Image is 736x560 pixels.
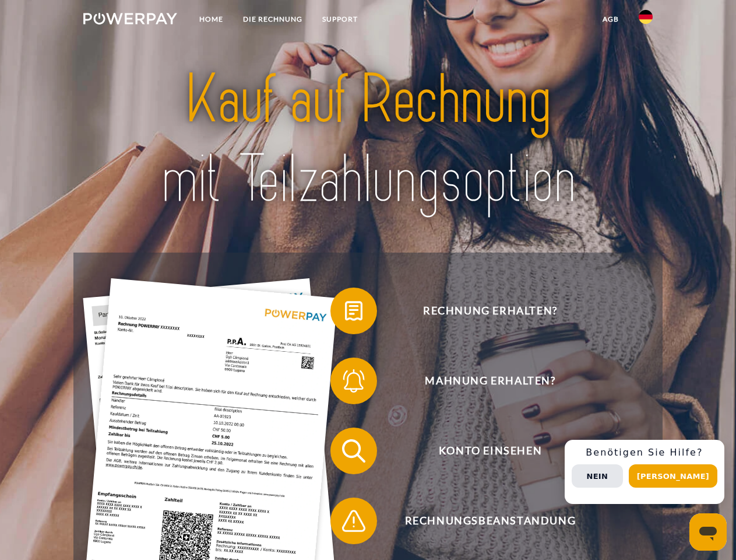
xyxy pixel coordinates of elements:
button: Rechnung erhalten? [330,288,633,334]
button: Konto einsehen [330,428,633,474]
img: de [639,10,653,24]
h3: Benötigen Sie Hilfe? [572,447,717,459]
img: logo-powerpay-white.svg [83,13,177,24]
iframe: Schaltfläche zum Öffnen des Messaging-Fensters [689,513,727,551]
img: qb_warning.svg [339,506,368,535]
img: qb_search.svg [339,436,368,466]
button: Nein [572,464,623,488]
a: Home [189,9,233,30]
img: qb_bill.svg [339,296,368,325]
a: SUPPORT [312,9,368,30]
button: [PERSON_NAME] [629,464,717,488]
span: Konto einsehen [347,428,633,474]
a: agb [593,9,629,30]
img: title-powerpay_de.svg [111,56,625,223]
span: Rechnungsbeanstandung [347,498,633,544]
div: Schnellhilfe [565,440,724,504]
a: DIE RECHNUNG [233,9,312,30]
button: Mahnung erhalten? [330,358,633,404]
button: Rechnungsbeanstandung [330,498,633,544]
span: Mahnung erhalten? [347,358,633,404]
span: Rechnung erhalten? [347,288,633,334]
img: qb_bell.svg [339,366,368,395]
